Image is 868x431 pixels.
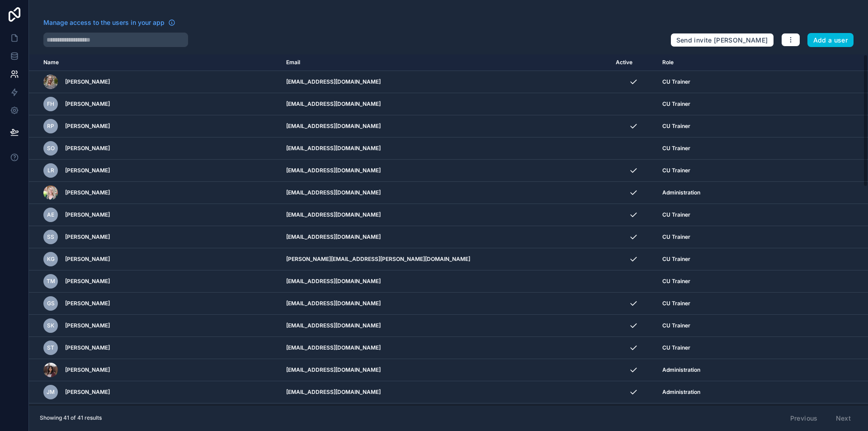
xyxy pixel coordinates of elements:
a: Manage access to the users in your app [43,18,175,27]
td: [EMAIL_ADDRESS][DOMAIN_NAME] [281,115,610,137]
div: scrollable content [29,54,868,405]
td: [EMAIL_ADDRESS][DOMAIN_NAME] [281,71,610,93]
span: [PERSON_NAME] [65,366,110,374]
span: Manage access to the users in your app [43,18,165,27]
span: [PERSON_NAME] [65,322,110,329]
span: SK [47,322,54,329]
button: Send invite [PERSON_NAME] [670,33,774,47]
span: [PERSON_NAME] [65,211,110,218]
span: [PERSON_NAME] [65,145,110,152]
span: [PERSON_NAME] [65,388,110,396]
span: LR [47,167,54,174]
span: ST [47,344,54,351]
span: CU Trainer [662,344,690,351]
td: [EMAIL_ADDRESS][DOMAIN_NAME] [281,293,610,315]
td: [EMAIL_ADDRESS][DOMAIN_NAME] [281,204,610,226]
span: KG [47,256,55,263]
td: [PERSON_NAME][EMAIL_ADDRESS][PERSON_NAME][DOMAIN_NAME] [281,248,610,270]
td: [EMAIL_ADDRESS][DOMAIN_NAME] [281,160,610,182]
td: [EMAIL_ADDRESS][DOMAIN_NAME] [281,381,610,403]
span: CU Trainer [662,145,690,152]
span: [PERSON_NAME] [65,300,110,307]
span: Administration [662,366,700,374]
span: [PERSON_NAME] [65,78,110,85]
span: Administration [662,189,700,196]
span: SO [47,145,55,152]
th: Role [657,54,835,71]
span: CU Trainer [662,256,690,263]
span: CU Trainer [662,167,690,174]
span: RP [47,123,54,130]
span: [PERSON_NAME] [65,189,110,196]
span: CU Trainer [662,233,690,241]
th: Active [610,54,657,71]
span: [PERSON_NAME] [65,100,110,108]
span: [PERSON_NAME] [65,256,110,263]
td: [EMAIL_ADDRESS][DOMAIN_NAME] [281,270,610,293]
span: [PERSON_NAME] [65,233,110,241]
span: CU Trainer [662,300,690,307]
td: [EMAIL_ADDRESS][DOMAIN_NAME] [281,226,610,248]
span: AE [47,211,54,218]
th: Email [281,54,610,71]
td: [EMAIL_ADDRESS][DOMAIN_NAME] [281,182,610,204]
td: [EMAIL_ADDRESS][DOMAIN_NAME] [281,315,610,337]
span: CU Trainer [662,278,690,285]
td: [EMAIL_ADDRESS][DOMAIN_NAME] [281,93,610,115]
th: Name [29,54,281,71]
span: TM [47,278,55,285]
span: CU Trainer [662,322,690,329]
td: [EMAIL_ADDRESS][DOMAIN_NAME] [281,137,610,160]
span: CU Trainer [662,78,690,85]
span: Showing 41 of 41 results [40,414,102,422]
td: [EMAIL_ADDRESS][DOMAIN_NAME] [281,337,610,359]
td: [EMAIL_ADDRESS][DOMAIN_NAME] [281,359,610,381]
span: [PERSON_NAME] [65,278,110,285]
span: Administration [662,388,700,396]
span: GS [47,300,55,307]
span: CU Trainer [662,100,690,108]
span: FH [47,100,54,108]
span: JM [47,388,55,396]
span: [PERSON_NAME] [65,123,110,130]
td: [PERSON_NAME][EMAIL_ADDRESS][DOMAIN_NAME] [281,403,610,426]
span: CU Trainer [662,123,690,130]
span: CU Trainer [662,211,690,218]
span: [PERSON_NAME] [65,167,110,174]
span: SS [47,233,54,241]
span: [PERSON_NAME] [65,344,110,351]
button: Add a user [807,33,854,47]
